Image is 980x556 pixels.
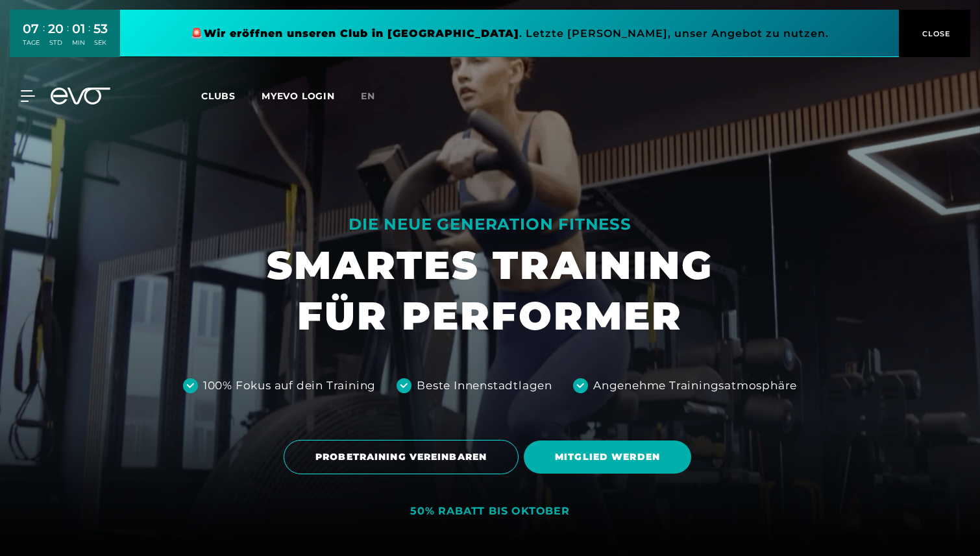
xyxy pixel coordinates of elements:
[593,378,797,394] div: Angenehme Trainingsatmosphäre
[919,28,951,40] span: CLOSE
[203,378,376,394] div: 100% Fokus auf dein Training
[284,430,524,484] a: PROBETRAINING VEREINBAREN
[201,90,262,102] a: Clubs
[93,19,108,38] div: 53
[267,214,713,235] div: DIE NEUE GENERATION FITNESS
[315,450,487,464] span: PROBETRAINING VEREINBAREN
[410,505,570,518] div: 50% RABATT BIS OKTOBER
[417,378,552,394] div: Beste Innenstadtlagen
[899,10,970,57] button: CLOSE
[48,19,64,38] div: 20
[262,90,335,102] a: MYEVO LOGIN
[23,38,40,47] div: TAGE
[361,89,391,104] a: en
[72,19,85,38] div: 01
[48,38,64,47] div: STD
[555,450,660,464] span: MITGLIED WERDEN
[88,21,90,55] div: :
[93,38,108,47] div: SEK
[201,90,236,102] span: Clubs
[361,90,375,102] span: en
[67,21,69,55] div: :
[524,431,696,483] a: MITGLIED WERDEN
[267,240,713,341] h1: SMARTES TRAINING FÜR PERFORMER
[72,38,85,47] div: MIN
[43,21,45,55] div: :
[23,19,40,38] div: 07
